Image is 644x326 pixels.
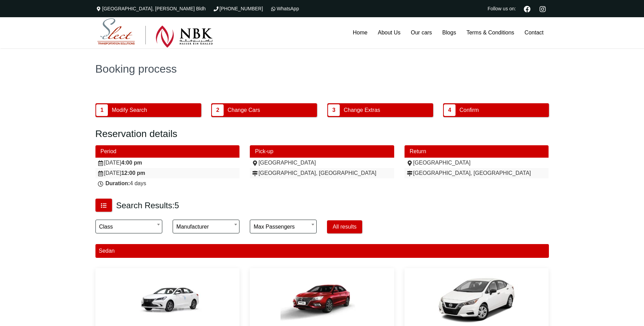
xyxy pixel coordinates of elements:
[121,160,142,166] strong: 4:00 pm
[348,17,373,48] a: Home
[95,220,162,233] span: Class
[95,128,549,140] h2: Reservation details
[537,5,549,12] a: Instagram
[95,103,201,117] button: 1 Modify Search
[457,104,481,117] span: Confirm
[96,104,108,116] span: 1
[211,103,317,117] button: 2 Change Cars
[435,273,518,325] img: Nissan SUNNY or similar
[97,18,213,48] img: Select Rent a Car
[280,273,363,325] img: MG 5 or similar
[254,220,313,234] span: Max passengers
[95,244,549,258] div: Sedan
[225,104,262,117] span: Change Cars
[250,220,317,233] span: Max passengers
[406,159,547,166] div: [GEOGRAPHIC_DATA]
[212,104,224,116] span: 2
[97,180,238,187] div: 4 days
[406,17,437,48] a: Our cars
[97,159,238,166] div: [DATE]
[97,170,238,177] div: [DATE]
[252,159,392,166] div: [GEOGRAPHIC_DATA]
[406,170,547,177] div: [GEOGRAPHIC_DATA], [GEOGRAPHIC_DATA]
[444,104,456,116] span: 4
[174,201,179,210] span: 5
[521,5,533,12] a: Facebook
[405,145,549,158] div: Return
[437,17,461,48] a: Blogs
[519,17,549,48] a: Contact
[252,170,392,177] div: [GEOGRAPHIC_DATA], [GEOGRAPHIC_DATA]
[99,220,159,234] span: Class
[461,17,520,48] a: Terms & Conditions
[270,6,299,11] a: WhatsApp
[328,104,340,116] span: 3
[372,17,406,48] a: About Us
[105,180,130,186] strong: Duration:
[176,220,236,234] span: Manufacturer
[121,170,145,176] strong: 12:00 pm
[443,103,549,117] button: 4 Confirm
[109,104,149,117] span: Modify Search
[126,273,209,325] img: Changan ALSVIN or similar
[327,103,433,117] button: 3 Change Extras
[341,104,382,117] span: Change Extras
[116,200,179,211] h3: Search Results:
[250,145,394,158] div: Pick-up
[327,220,362,233] button: All results
[213,6,263,11] a: [PHONE_NUMBER]
[95,63,549,74] h1: Booking process
[173,220,239,233] span: Manufacturer
[95,145,240,158] div: Period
